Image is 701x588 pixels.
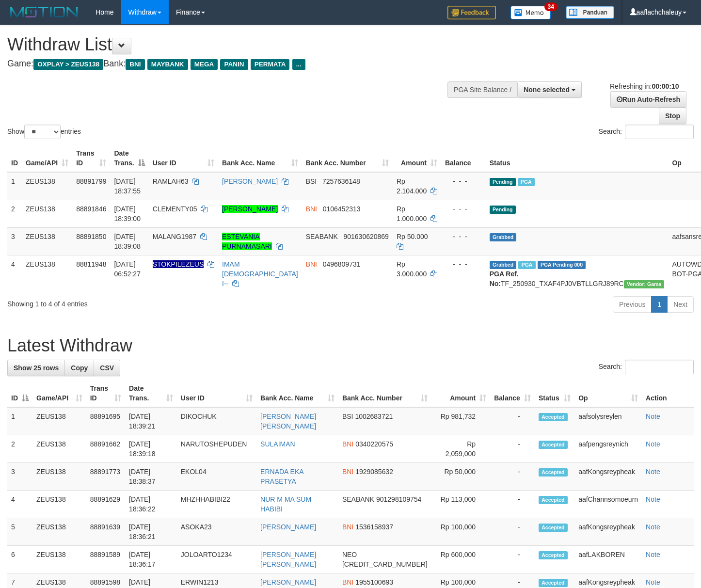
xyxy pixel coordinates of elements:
[7,144,22,172] th: ID
[32,463,86,491] td: ZEUS138
[574,380,642,407] th: Op: activate to sort column ascending
[646,440,660,448] a: Note
[539,496,568,504] span: Accepted
[431,435,490,463] td: Rp 2,059,000
[153,233,196,240] span: MALANG1987
[625,125,694,139] input: Search:
[222,177,278,185] a: [PERSON_NAME]
[342,523,353,531] span: BNI
[86,491,125,518] td: 88891629
[76,260,106,268] span: 88811948
[431,407,490,435] td: Rp 981,732
[7,407,32,435] td: 1
[32,491,86,518] td: ZEUS138
[397,260,427,278] span: Rp 3.000.000
[397,205,427,222] span: Rp 1.000.000
[94,360,120,376] a: CSV
[376,495,421,503] span: Copy 901298109754 to clipboard
[149,144,218,172] th: User ID: activate to sort column ascending
[646,413,660,420] a: Note
[306,205,317,213] span: BNI
[646,523,660,531] a: Note
[220,59,248,70] span: PANIN
[445,232,482,241] div: - - -
[177,380,256,407] th: User ID: activate to sort column ascending
[646,495,660,503] a: Note
[125,463,177,491] td: [DATE] 18:38:37
[574,546,642,573] td: aafLAKBOREN
[524,86,570,94] span: None selected
[302,144,393,172] th: Bank Acc. Number: activate to sort column ascending
[251,59,290,70] span: PERMATA
[32,546,86,573] td: ZEUS138
[646,468,660,476] a: Note
[342,578,353,586] span: BNI
[222,260,298,287] a: IMAM [DEMOGRAPHIC_DATA] I--
[490,206,516,214] span: Pending
[393,144,441,172] th: Amount: activate to sort column ascending
[447,6,496,19] img: Feedback.jpg
[86,463,125,491] td: 88891773
[667,296,694,313] a: Next
[177,546,256,573] td: JOLOARTO1234
[613,296,652,313] a: Previous
[447,81,517,98] div: PGA Site Balance /
[177,491,256,518] td: MHZHHABIBI22
[355,468,393,476] span: Copy 1929085632 to clipboard
[177,435,256,463] td: NARUTOSHEPUDEN
[7,172,22,200] td: 1
[191,59,218,70] span: MEGA
[445,176,482,186] div: - - -
[342,560,428,568] span: Copy 5859457116676332 to clipboard
[544,2,558,11] span: 34
[517,81,582,98] button: None selected
[32,380,86,407] th: Game/API: activate to sort column ascending
[599,360,694,374] label: Search:
[445,259,482,269] div: - - -
[260,578,316,586] a: [PERSON_NAME]
[260,440,295,448] a: SULAIMAN
[22,200,72,227] td: ZEUS138
[7,200,22,227] td: 2
[126,59,144,70] span: BNI
[486,255,669,292] td: TF_250930_TXAF4PJ0VBTLLGRJ89RC
[86,546,125,573] td: 88891589
[306,260,317,268] span: BNI
[323,260,361,268] span: Copy 0496809731 to clipboard
[32,407,86,435] td: ZEUS138
[574,491,642,518] td: aafChannsomoeurn
[322,177,360,185] span: Copy 7257636148 to clipboard
[574,463,642,491] td: aafKongsreypheak
[566,6,614,19] img: panduan.png
[7,255,22,292] td: 4
[7,491,32,518] td: 4
[256,380,338,407] th: Bank Acc. Name: activate to sort column ascending
[490,233,517,241] span: Grabbed
[510,6,551,19] img: Button%20Memo.svg
[147,59,188,70] span: MAYBANK
[218,144,302,172] th: Bank Acc. Name: activate to sort column ascending
[7,35,458,54] h1: Withdraw List
[490,407,535,435] td: -
[539,441,568,449] span: Accepted
[125,546,177,573] td: [DATE] 18:36:17
[646,551,660,558] a: Note
[574,407,642,435] td: aafsolysreylen
[539,413,568,421] span: Accepted
[343,233,388,240] span: Copy 901630620869 to clipboard
[86,435,125,463] td: 88891662
[338,380,431,407] th: Bank Acc. Number: activate to sort column ascending
[539,579,568,587] span: Accepted
[342,440,353,448] span: BNI
[441,144,486,172] th: Balance
[355,440,393,448] span: Copy 0340220575 to clipboard
[177,407,256,435] td: DIKOCHUK
[535,380,574,407] th: Status: activate to sort column ascending
[114,177,141,195] span: [DATE] 18:37:55
[86,518,125,546] td: 88891639
[7,336,694,355] h1: Latest Withdraw
[14,364,59,372] span: Show 25 rows
[260,495,311,513] a: NUR M MA SUM HABIBI
[490,435,535,463] td: -
[490,261,517,269] span: Grabbed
